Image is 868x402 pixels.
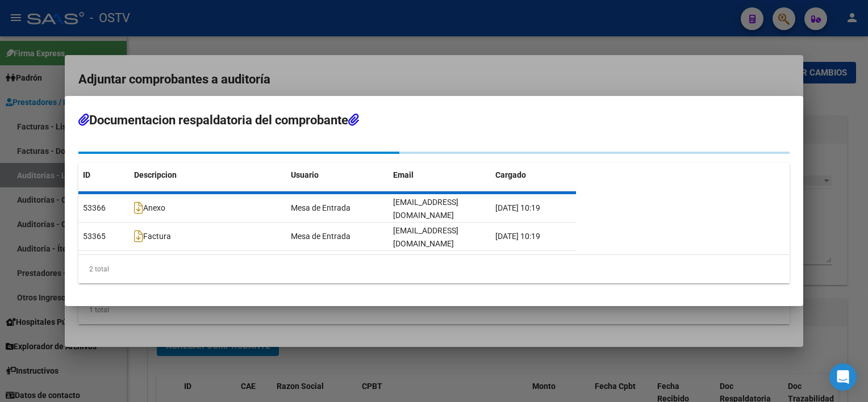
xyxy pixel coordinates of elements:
span: Factura [134,232,171,241]
datatable-header-cell: Cargado [491,163,576,187]
span: [EMAIL_ADDRESS][DOMAIN_NAME] [393,198,458,220]
span: Mesa de Entrada [291,203,350,212]
span: Cargado [495,170,526,179]
span: [DATE] 10:19 [495,232,540,241]
span: [DATE] 10:19 [495,203,540,212]
div: Open Intercom Messenger [829,363,857,391]
span: Anexo [134,203,165,212]
span: [EMAIL_ADDRESS][DOMAIN_NAME] [393,226,458,248]
datatable-header-cell: Descripcion [130,163,286,187]
span: 53365 [83,232,106,241]
h2: Documentacion respaldatoria del comprobante [78,110,790,131]
datatable-header-cell: Usuario [286,163,389,187]
span: Descripcion [134,170,177,179]
span: Mesa de Entrada [291,232,350,241]
span: 53366 [83,203,106,212]
span: Usuario [291,170,319,179]
div: 2 total [78,255,790,283]
span: ID [83,170,90,179]
span: Email [393,170,414,179]
datatable-header-cell: ID [78,163,130,187]
datatable-header-cell: Email [389,163,491,187]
